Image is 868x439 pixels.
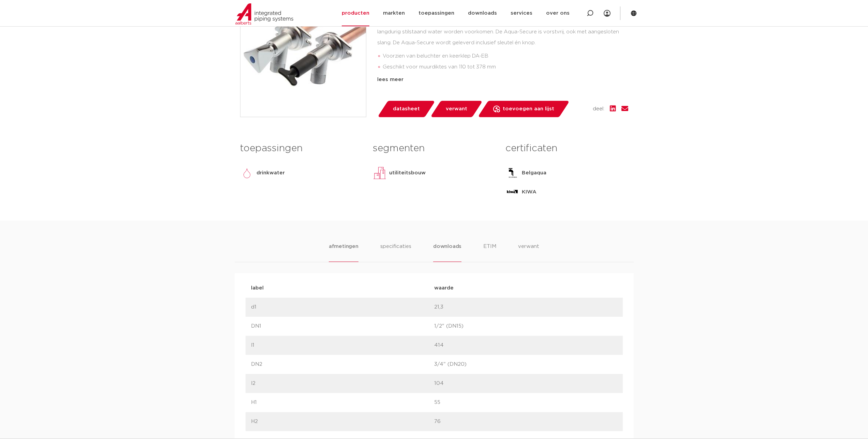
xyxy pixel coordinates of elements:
[373,166,386,180] img: utiliteitsbouw
[522,188,536,196] p: KIWA
[377,5,628,73] div: De VSH Aqua-Secure vorstvrije gevelkraan heeft een strak en modern uiterlijk, is eenvoudig te mon...
[503,104,554,114] span: toevoegen aan lijst
[329,242,358,262] li: afmetingen
[251,303,434,311] p: d1
[393,104,420,114] span: datasheet
[240,142,363,155] h3: toepassingen
[505,166,519,180] img: Belgaqua
[434,398,617,407] p: 55
[446,104,467,114] span: verwant
[593,105,604,113] span: deel:
[251,418,434,426] p: H2
[430,101,483,117] a: verwant
[383,51,628,62] li: Voorzien van beluchter en keerklep DA-EB
[522,169,546,177] p: Belgaqua
[251,322,434,330] p: DN1
[434,303,617,311] p: 21,3
[505,185,519,199] img: KIWA
[433,242,461,262] li: downloads
[373,142,495,155] h3: segmenten
[377,101,435,117] a: datasheet
[251,398,434,407] p: H1
[434,360,617,369] p: 3/4" (DN20)
[505,142,628,155] h3: certificaten
[434,379,617,388] p: 104
[240,166,254,180] img: drinkwater
[434,322,617,330] p: 1/2" (DN15)
[377,76,628,84] div: lees meer
[434,284,617,292] p: waarde
[380,242,411,262] li: specificaties
[483,242,496,262] li: ETIM
[251,360,434,369] p: DN2
[251,284,434,292] p: label
[383,62,628,73] li: Geschikt voor muurdiktes van 110 tot 378 mm
[434,341,617,349] p: 414
[251,341,434,349] p: l1
[434,418,617,426] p: 76
[251,379,434,388] p: l2
[256,169,285,177] p: drinkwater
[518,242,539,262] li: verwant
[389,169,426,177] p: utiliteitsbouw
